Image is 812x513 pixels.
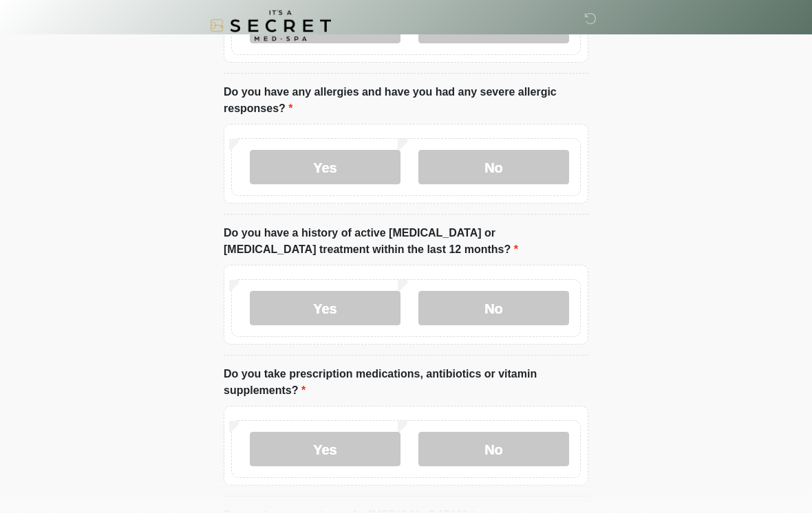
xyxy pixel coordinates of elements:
[250,292,400,326] label: Yes
[224,226,588,259] label: Do you have a history of active [MEDICAL_DATA] or [MEDICAL_DATA] treatment within the last 12 mon...
[210,10,331,41] img: It's A Secret Med Spa Logo
[250,433,400,467] label: Yes
[418,292,569,326] label: No
[224,85,588,118] label: Do you have any allergies and have you had any severe allergic responses?
[224,367,588,400] label: Do you take prescription medications, antibiotics or vitamin supplements?
[250,151,400,185] label: Yes
[418,433,569,467] label: No
[418,151,569,185] label: No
